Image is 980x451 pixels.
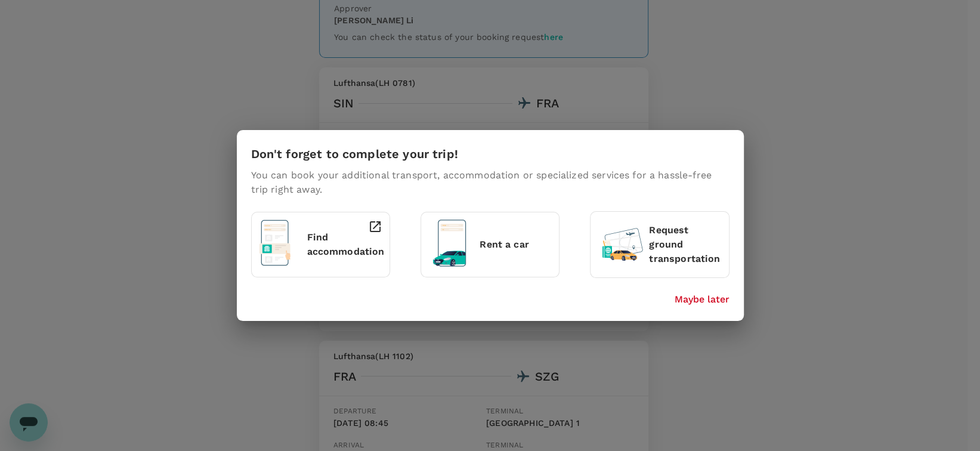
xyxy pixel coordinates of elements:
p: Rent a car [480,237,552,252]
p: Find accommodation [307,230,384,259]
h6: Don't forget to complete your trip! [251,144,458,163]
button: Maybe later [675,292,729,307]
p: Request ground transportation [649,223,721,266]
p: You can book your additional transport, accommodation or specialized services for a hassle-free t... [251,168,729,197]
